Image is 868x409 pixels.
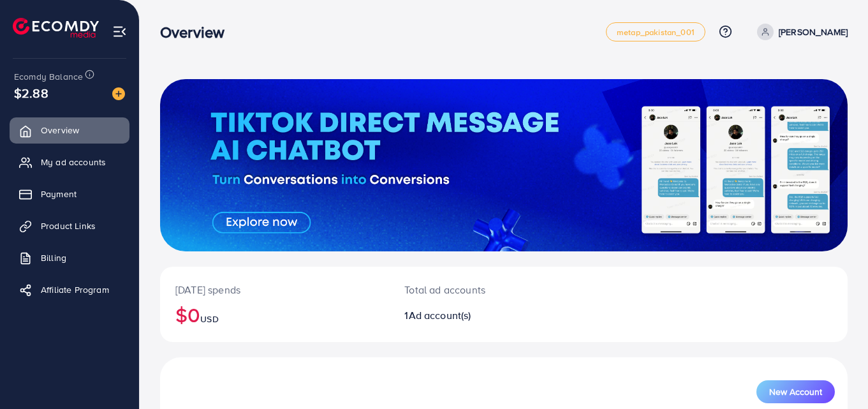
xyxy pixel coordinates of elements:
[112,24,127,39] img: menu
[41,283,109,296] span: Affiliate Program
[779,24,848,40] p: [PERSON_NAME]
[10,277,129,302] a: Affiliate Program
[409,308,471,322] span: Ad account(s)
[404,309,546,322] h2: 1
[752,24,848,40] a: [PERSON_NAME]
[814,352,858,399] iframe: Chat
[41,188,77,200] span: Payment
[769,387,822,396] span: New Account
[14,70,83,83] span: Ecomdy Balance
[404,282,546,297] p: Total ad accounts
[41,251,66,264] span: Billing
[41,219,96,232] span: Product Links
[200,313,218,325] span: USD
[160,23,235,41] h3: Overview
[41,156,106,168] span: My ad accounts
[606,22,705,41] a: metap_pakistan_001
[10,213,129,239] a: Product Links
[756,380,835,403] button: New Account
[13,82,49,105] span: $2.88
[10,117,129,143] a: Overview
[617,28,695,36] span: metap_pakistan_001
[175,302,374,327] h2: $0
[10,245,129,271] a: Billing
[112,87,125,100] img: image
[13,18,99,38] img: logo
[10,149,129,175] a: My ad accounts
[175,282,374,297] p: [DATE] spends
[10,181,129,207] a: Payment
[41,124,79,137] span: Overview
